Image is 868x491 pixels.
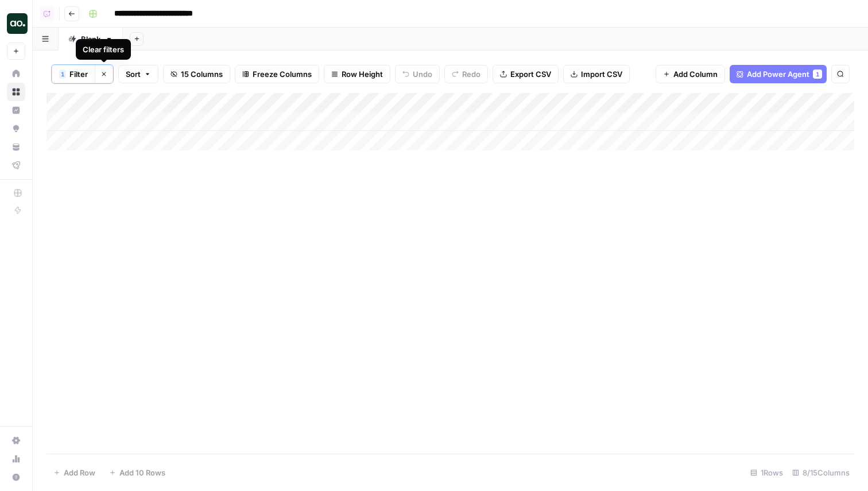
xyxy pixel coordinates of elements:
[816,69,819,79] span: 1
[7,431,25,450] a: Settings
[59,69,66,79] div: 1
[7,450,25,468] a: Usage
[7,9,25,38] button: Workspace: Justina testing
[7,13,28,34] img: Justina testing Logo
[118,65,158,83] button: Sort
[7,64,25,83] a: Home
[656,65,725,83] button: Add Column
[119,467,165,478] span: Add 10 Rows
[253,68,312,80] span: Freeze Columns
[235,65,319,83] button: Freeze Columns
[563,65,630,83] button: Import CSV
[64,467,95,478] span: Add Row
[181,68,223,80] span: 15 Columns
[462,68,480,80] span: Redo
[126,68,141,80] span: Sort
[746,463,788,482] div: 1 Rows
[444,65,488,83] button: Redo
[395,65,440,83] button: Undo
[102,463,172,482] button: Add 10 Rows
[813,69,822,79] div: 1
[7,468,25,486] button: Help + Support
[324,65,390,83] button: Row Height
[413,68,432,80] span: Undo
[510,68,551,80] span: Export CSV
[7,138,25,156] a: Your Data
[46,463,102,482] button: Add Row
[7,101,25,119] a: Insights
[730,65,827,83] button: Add Power Agent1
[747,68,809,80] span: Add Power Agent
[7,83,25,101] a: Browse
[7,156,25,175] a: Flightpath
[69,68,88,80] span: Filter
[7,119,25,138] a: Opportunities
[52,65,95,83] button: 1Filter
[493,65,559,83] button: Export CSV
[59,28,123,51] a: Blank
[163,65,230,83] button: 15 Columns
[788,463,854,482] div: 8/15 Columns
[342,68,383,80] span: Row Height
[61,69,64,79] span: 1
[83,44,124,55] div: Clear filters
[673,68,718,80] span: Add Column
[581,68,622,80] span: Import CSV
[81,33,100,45] div: Blank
